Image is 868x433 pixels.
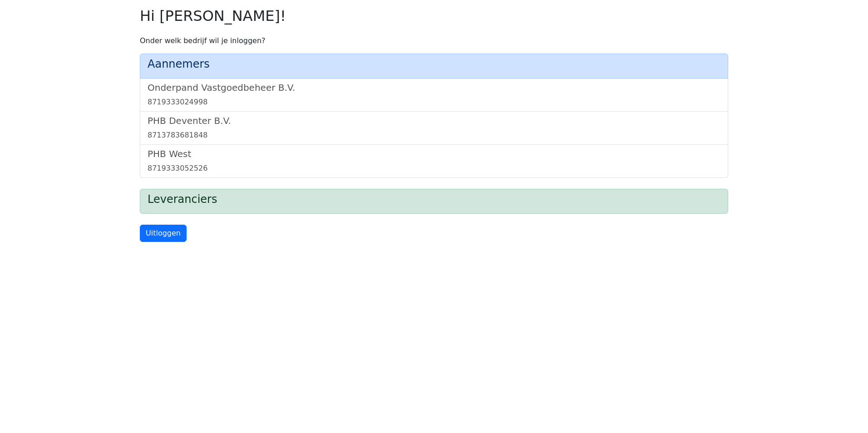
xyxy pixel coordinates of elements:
a: PHB Deventer B.V.8713783681848 [148,115,720,141]
h5: PHB West [148,148,720,159]
h5: Onderpand Vastgoedbeheer B.V. [148,82,720,93]
h5: PHB Deventer B.V. [148,115,720,126]
div: 8719333052526 [148,163,720,174]
a: Onderpand Vastgoedbeheer B.V.8719333024998 [148,82,720,108]
a: Uitloggen [140,225,187,242]
h2: Hi [PERSON_NAME]! [140,7,728,25]
h4: Aannemers [148,58,720,71]
h4: Leveranciers [148,193,720,206]
div: 8719333024998 [148,97,720,108]
p: Onder welk bedrijf wil je inloggen? [140,35,728,46]
a: PHB West8719333052526 [148,148,720,174]
div: 8713783681848 [148,130,720,141]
